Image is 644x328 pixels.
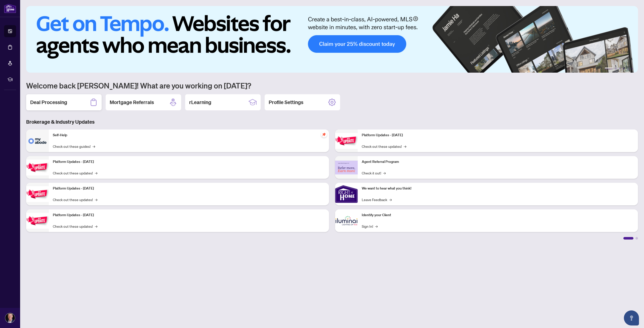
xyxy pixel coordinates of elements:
button: Open asap [624,310,639,325]
img: Slide 0 [26,6,638,73]
img: Agent Referral Program [335,161,358,174]
img: Self-Help [26,129,49,152]
img: Profile Icon [5,313,15,323]
span: → [375,223,378,229]
span: → [95,197,97,202]
p: Agent Referral Program [362,159,634,165]
img: Platform Updates - July 21, 2025 [26,186,49,202]
h2: Mortgage Referrals [110,99,154,106]
h2: rLearning [189,99,211,106]
p: Platform Updates - [DATE] [53,212,325,218]
a: Check out these updates!→ [53,170,97,176]
p: We want to hear what you think! [362,186,634,191]
a: Leave Feedback→ [362,197,392,202]
button: 3 [619,68,621,70]
p: Self-Help [53,132,325,138]
button: 2 [615,68,617,70]
img: Identify your Client [335,209,358,232]
span: pushpin [321,131,327,137]
p: Platform Updates - [DATE] [53,159,325,165]
button: 6 [631,68,633,70]
button: 1 [605,68,613,70]
span: → [404,144,406,149]
span: → [95,223,97,229]
p: Platform Updates - [DATE] [53,186,325,191]
button: 4 [623,68,625,70]
p: Platform Updates - [DATE] [362,132,634,138]
a: Check out these updates!→ [53,223,97,229]
p: Identify your Client [362,212,634,218]
img: Platform Updates - June 23, 2025 [335,133,358,149]
img: Platform Updates - July 8, 2025 [26,213,49,229]
h3: Brokerage & Industry Updates [26,118,638,125]
h2: Profile Settings [269,99,303,106]
span: → [383,170,386,176]
span: → [93,144,95,149]
a: Check out these guides!→ [53,144,95,149]
span: → [389,197,392,202]
a: Check it out!→ [362,170,386,176]
h1: Welcome back [PERSON_NAME]! What are you working on [DATE]? [26,81,638,90]
img: We want to hear what you think! [335,183,358,205]
a: Check out these updates!→ [362,144,406,149]
h2: Deal Processing [30,99,67,106]
img: Platform Updates - September 16, 2025 [26,160,49,175]
a: Sign In!→ [362,223,378,229]
a: Check out these updates!→ [53,197,97,202]
span: → [95,170,97,176]
button: 5 [627,68,629,70]
img: logo [4,4,16,13]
